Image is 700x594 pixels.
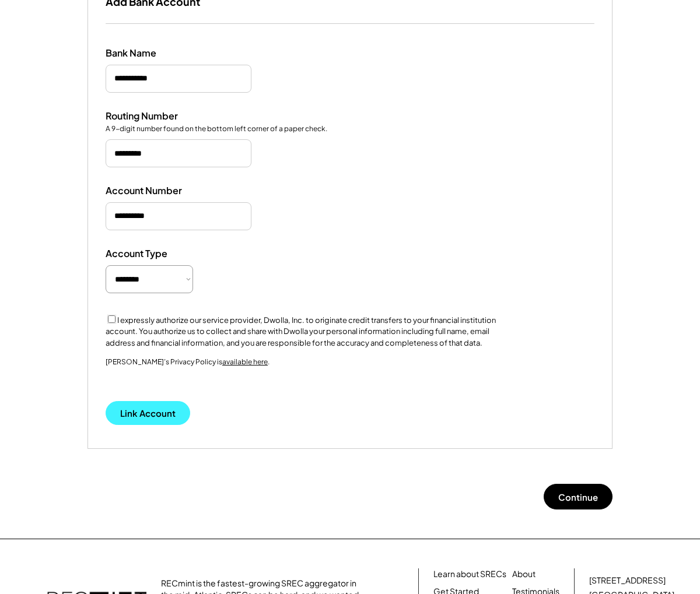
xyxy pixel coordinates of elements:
div: [PERSON_NAME]’s Privacy Policy is . [106,357,269,384]
div: Bank Name [106,47,222,59]
a: available here [222,357,268,366]
a: About [512,568,535,580]
div: Account Number [106,185,222,197]
label: I expressly authorize our service provider, Dwolla, Inc. to originate credit transfers to your fi... [106,315,496,347]
a: Learn about SRECs [433,568,506,580]
div: A 9-digit number found on the bottom left corner of a paper check. [106,124,327,134]
div: Account Type [106,248,222,260]
button: Continue [544,484,612,509]
div: [STREET_ADDRESS] [589,575,666,586]
button: Link Account [106,401,190,425]
div: Routing Number [106,110,222,122]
